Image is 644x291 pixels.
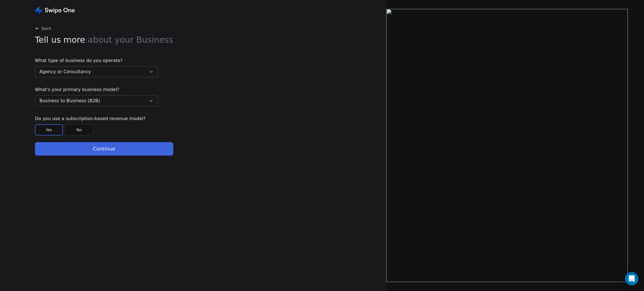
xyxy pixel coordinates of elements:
span: Tell us more [35,34,173,46]
span: Back [42,26,51,31]
div: Open Intercom Messenger [625,272,638,285]
span: Do you use a subscription-based revenue model? [35,115,158,122]
span: about your Business [88,35,173,45]
span: What type of business do you operate? [35,57,158,64]
button: Continue [35,142,173,156]
span: What's your primary business model? [35,86,158,93]
span: Business to Business (B2B) [39,97,100,104]
span: Agency or Consultancy [39,68,91,75]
